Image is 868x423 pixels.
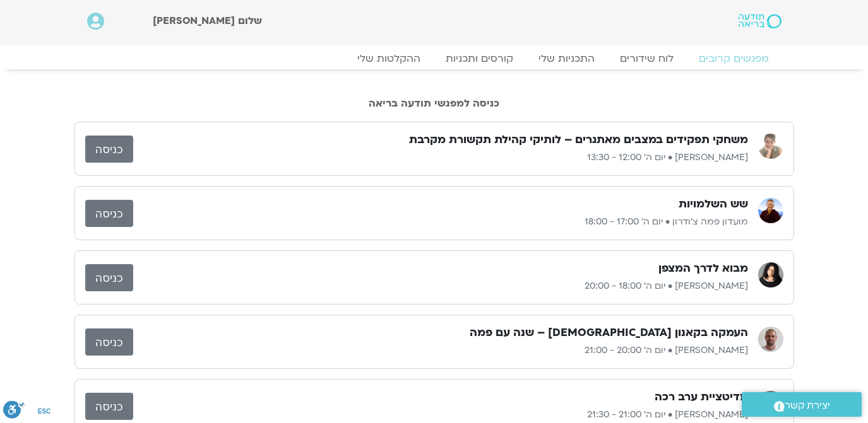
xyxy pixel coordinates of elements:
img: ארנינה קשתן [758,262,783,287]
img: מועדון פמה צ'ודרון [758,198,783,223]
p: [PERSON_NAME] • יום ה׳ 18:00 - 20:00 [133,279,748,294]
a: כניסה [85,264,133,291]
a: קורסים ותכניות [433,52,526,65]
p: [PERSON_NAME] • יום ה׳ 20:00 - 21:00 [133,343,748,358]
a: יצירת קשר [742,392,862,417]
a: מפגשים קרובים [686,52,782,65]
a: כניסה [85,136,133,163]
p: [PERSON_NAME] • יום ה׳ 21:00 - 21:30 [133,407,748,422]
h3: שש השלמויות [679,197,748,212]
h3: משחקי תפקידים במצבים מאתגרים – לותיקי קהילת תקשורת מקרבת [409,132,748,148]
a: לוח שידורים [607,52,686,65]
p: [PERSON_NAME] • יום ה׳ 12:00 - 13:30 [133,150,748,165]
a: ההקלטות שלי [345,52,433,65]
nav: Menu [87,52,782,65]
a: התכניות שלי [526,52,607,65]
span: שלום [PERSON_NAME] [153,14,262,28]
a: כניסה [85,200,133,227]
a: כניסה [85,328,133,356]
h3: העמקה בקאנון [DEMOGRAPHIC_DATA] – שנה עם פמה [470,325,748,340]
img: דקל קנטי [758,327,783,352]
span: יצירת קשר [785,397,830,414]
a: כניסה [85,393,133,420]
img: שרון כרמל [758,134,783,159]
h3: מדיטציית ערב רכה [655,390,748,405]
p: מועדון פמה צ'ודרון • יום ה׳ 17:00 - 18:00 [133,214,748,229]
h3: מבוא לדרך המצפן [658,261,748,276]
h2: כניסה למפגשי תודעה בריאה [74,98,794,109]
